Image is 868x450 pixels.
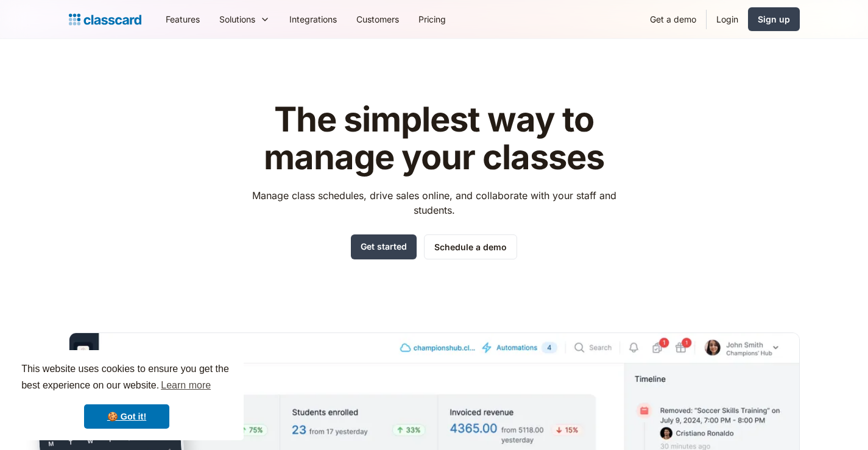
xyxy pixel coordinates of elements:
[21,362,232,395] span: This website uses cookies to ensure you get the best experience on our website.
[758,13,790,26] div: Sign up
[241,188,627,217] p: Manage class schedules, drive sales online, and collaborate with your staff and students.
[69,11,141,28] a: Logo
[210,5,280,33] div: Solutions
[156,5,210,33] a: Features
[280,5,347,33] a: Integrations
[10,350,244,440] div: cookieconsent
[241,101,627,176] h1: The simplest way to manage your classes
[409,5,456,33] a: Pricing
[640,5,706,33] a: Get a demo
[347,5,409,33] a: Customers
[748,7,800,31] a: Sign up
[159,376,213,395] a: learn more about cookies
[84,404,169,429] a: dismiss cookie message
[351,234,417,259] a: Get started
[707,5,748,33] a: Login
[424,234,517,259] a: Schedule a demo
[219,13,255,26] div: Solutions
